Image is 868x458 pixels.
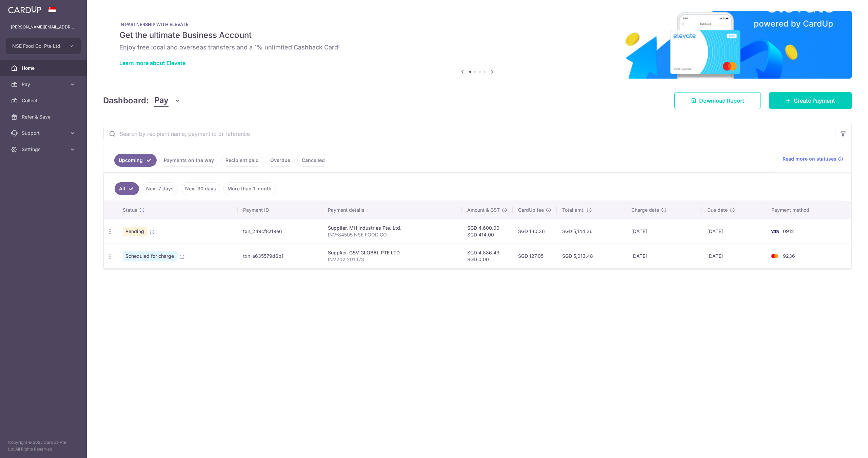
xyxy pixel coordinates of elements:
span: Scheduled for charge [123,251,177,261]
img: CardUp [8,5,41,14]
h6: Enjoy free local and overseas transfers and a 1% unlimited Cashback Card! [119,43,835,51]
a: Read more on statuses [783,155,843,162]
td: txn_a635579d6b1 [238,244,322,268]
td: txn_249cf8a19e6 [238,219,322,244]
a: Cancelled [297,154,329,167]
h5: Get the ultimate Business Account [119,30,835,41]
a: Upcoming [114,154,157,167]
span: Due date [707,207,728,213]
p: IN PARTNERSHIP WITH ELEVATE [119,22,835,27]
td: SGD 127.05 [513,244,557,268]
td: [DATE] [702,219,766,244]
span: Charge date [631,207,659,213]
span: Collect [22,97,66,104]
span: Read more on statuses [783,155,836,162]
h4: Dashboard: [103,95,149,107]
a: Next 30 days [181,182,220,195]
span: CardUp fee [518,207,544,213]
a: Next 7 days [142,182,178,195]
td: SGD 5,013.48 [557,244,626,268]
a: All [115,182,139,195]
td: [DATE] [702,244,766,268]
th: Payment ID [238,201,322,219]
span: Status [123,207,137,213]
span: Pay [22,81,66,88]
span: Refer & Save [22,113,66,120]
th: Payment details [322,201,462,219]
p: INV-84505 NSE FOOD CO [328,231,457,238]
td: SGD 4,886.43 SGD 0.00 [462,244,513,268]
span: NSE Food Co. Pte Ltd [12,43,62,49]
span: Support [22,130,66,137]
span: Download Report [699,97,744,105]
span: Total amt. [562,207,585,213]
span: Amount & GST [467,207,500,213]
td: SGD 5,144.36 [557,219,626,244]
img: Renovation banner [103,11,852,79]
span: Home [22,65,66,71]
img: Bank Card [768,227,782,235]
a: Recipient paid [221,154,263,167]
a: Payments on the way [159,154,218,167]
td: [DATE] [626,219,702,244]
button: Pay [154,94,180,107]
span: Settings [22,146,66,153]
td: SGD 130.36 [513,219,557,244]
a: Overdue [266,154,295,167]
span: Pending [123,227,147,236]
a: Learn more about Elevate [119,60,185,66]
a: Create Payment [769,92,852,109]
span: Create Payment [794,97,835,105]
div: Supplier. GSV GLOBAL PTE LTD [328,249,457,256]
div: Supplier. MH Industries Pte. Ltd. [328,225,457,231]
span: 0912 [783,228,794,234]
p: INV202 201 173 [328,256,457,263]
th: Payment method [766,201,851,219]
td: SGD 4,600.00 SGD 414.00 [462,219,513,244]
span: Pay [154,94,169,107]
button: NSE Food Co. Pte Ltd [6,38,81,54]
input: Search by recipient name, payment id or reference [103,123,835,145]
p: [PERSON_NAME][EMAIL_ADDRESS][DOMAIN_NAME] [11,24,76,30]
td: [DATE] [626,244,702,268]
a: More than 1 month [223,182,276,195]
a: Download Report [674,92,761,109]
img: Bank Card [768,252,782,260]
span: 9236 [783,253,795,259]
